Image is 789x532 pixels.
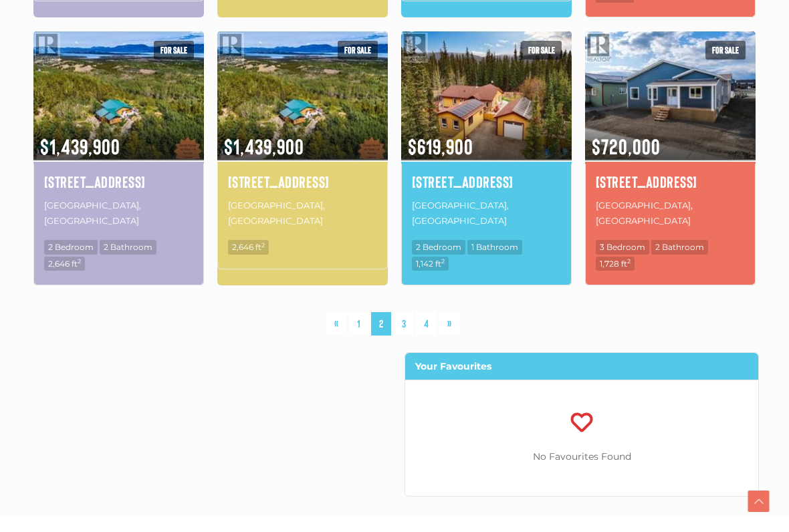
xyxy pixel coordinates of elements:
span: 2 [371,313,391,336]
span: For sale [338,41,378,60]
span: 2 Bathroom [100,241,156,255]
span: 2 Bedroom [44,241,98,255]
span: 2 Bathroom [651,241,708,255]
sup: 2 [627,258,631,265]
p: [GEOGRAPHIC_DATA], [GEOGRAPHIC_DATA] [412,197,561,231]
span: 2,646 ft [44,257,85,271]
span: For sale [522,41,562,60]
a: [STREET_ADDRESS] [228,171,377,194]
p: [GEOGRAPHIC_DATA], [GEOGRAPHIC_DATA] [44,197,193,231]
span: 1 Bathroom [467,241,522,255]
strong: Your Favourites [415,361,491,373]
a: » [439,313,459,336]
span: 1,142 ft [412,257,449,271]
span: $1,439,900 [217,117,388,161]
img: 1745 NORTH KLONDIKE HIGHWAY, Whitehorse North, Yukon [217,29,388,162]
p: No Favourites Found [405,449,758,466]
img: 3 CANENGER WAY, Whitehorse South, Yukon [401,29,572,162]
img: 11 OMEGA STREET, Whitehorse, Yukon [585,29,756,162]
sup: 2 [261,242,265,249]
a: 4 [416,313,437,336]
span: 1,728 ft [596,257,635,271]
span: 2 Bedroom [412,241,465,255]
span: $1,439,900 [33,117,204,161]
a: « [326,313,346,336]
span: 2,646 ft [228,241,269,255]
span: For sale [705,41,746,60]
sup: 2 [441,258,445,265]
a: [STREET_ADDRESS] [596,171,745,194]
p: [GEOGRAPHIC_DATA], [GEOGRAPHIC_DATA] [228,197,377,231]
a: [STREET_ADDRESS] [44,171,193,194]
a: 1 [349,313,368,336]
span: $619,900 [401,117,572,161]
p: [GEOGRAPHIC_DATA], [GEOGRAPHIC_DATA] [596,197,745,231]
span: $720,000 [585,117,756,161]
sup: 2 [78,258,81,265]
a: 3 [394,313,414,336]
span: 3 Bedroom [596,241,649,255]
img: 1745 NORTH KLONDIKE HIGHWAY, Whitehorse North, Yukon [33,29,204,162]
a: [STREET_ADDRESS] [412,171,561,194]
span: For sale [154,41,194,60]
